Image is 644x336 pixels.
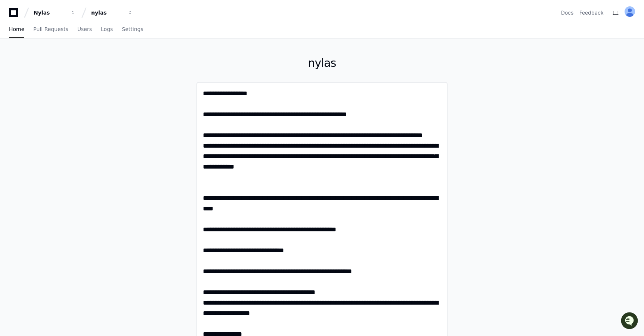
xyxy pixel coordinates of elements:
[25,63,108,69] div: We're offline, but we'll be back soon!
[625,6,635,17] img: ALV-UjU-Uivu_cc8zlDcn2c9MNEgVYayUocKx0gHV_Yy_SMunaAAd7JZxK5fgww1Mi-cdUJK5q-hvUHnPErhbMG5W0ta4bF9-...
[74,78,90,84] span: Pylon
[101,27,113,31] span: Logs
[127,58,136,67] button: Start new chat
[7,7,22,22] img: PlayerZero
[53,78,90,84] a: Powered byPylon
[579,9,604,16] button: Feedback
[25,56,123,63] div: Start new chat
[122,21,143,38] a: Settings
[31,6,78,19] button: Nylas
[9,21,24,38] a: Home
[196,56,448,70] h1: nylas
[561,9,573,16] a: Docs
[88,6,136,19] button: nylas
[77,21,92,38] a: Users
[7,56,21,69] img: 1756235613930-3d25f9e4-fa56-45dd-b3ad-e072dfbd1548
[620,311,640,332] iframe: Open customer support
[101,21,113,38] a: Logs
[34,9,66,16] div: Nylas
[33,27,68,31] span: Pull Requests
[122,27,143,31] span: Settings
[33,21,68,38] a: Pull Requests
[7,30,136,42] div: Welcome
[91,9,123,16] div: nylas
[9,27,24,31] span: Home
[77,27,92,31] span: Users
